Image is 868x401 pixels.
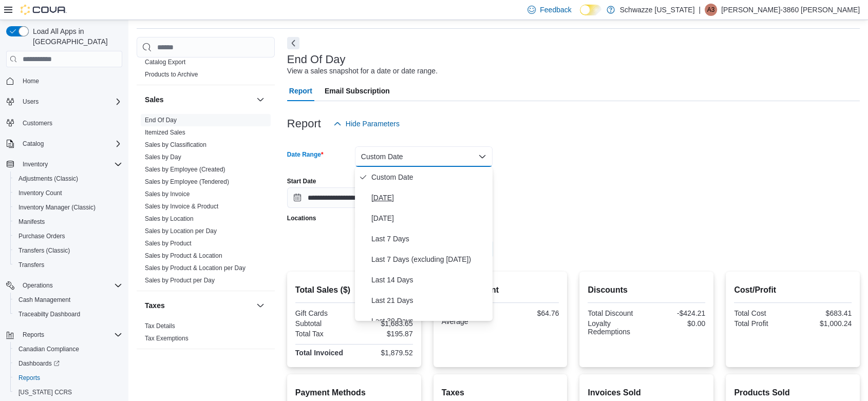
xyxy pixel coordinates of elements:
[18,175,78,183] span: Adjustments (Classic)
[588,387,705,399] h2: Invoices Sold
[2,115,126,130] button: Customers
[23,98,39,106] span: Users
[734,309,790,317] div: Total Cost
[18,310,80,318] span: Traceabilty Dashboard
[145,141,206,148] a: Sales by Classification
[442,387,559,399] h2: Taxes
[18,158,122,170] span: Inventory
[18,74,122,87] span: Home
[14,244,122,257] span: Transfers (Classic)
[14,173,82,185] a: Adjustments (Classic)
[145,227,217,235] a: Sales by Location per Day
[145,154,181,161] a: Sales by Day
[18,329,122,341] span: Reports
[287,66,438,77] div: View a sales snapshot for a date or date range.
[371,274,488,286] span: Last 14 Days
[371,233,488,245] span: Last 7 Days
[371,294,488,307] span: Last 21 Days
[721,4,860,16] p: [PERSON_NAME]-3860 [PERSON_NAME]
[145,178,229,185] a: Sales by Employee (Tendered)
[145,70,198,79] span: Products to Archive
[10,171,126,186] button: Adjustments (Classic)
[18,359,60,368] span: Dashboards
[18,158,52,170] button: Inventory
[145,166,225,173] a: Sales by Employee (Created)
[14,216,49,228] a: Manifests
[287,53,346,66] h3: End Of Day
[145,322,175,330] a: Tax Details
[23,281,53,290] span: Operations
[145,252,222,259] a: Sales by Product & Location
[707,4,715,16] span: A3
[14,372,122,384] span: Reports
[145,116,177,124] span: End Of Day
[371,192,488,204] span: [DATE]
[145,202,218,211] span: Sales by Invoice & Product
[14,187,66,199] a: Inventory Count
[254,93,267,106] button: Sales
[18,138,48,150] button: Catalog
[18,388,72,396] span: [US_STATE] CCRS
[145,117,177,124] a: End Of Day
[18,75,43,87] a: Home
[14,294,122,306] span: Cash Management
[502,309,559,317] div: $64.76
[145,239,192,247] span: Sales by Product
[734,319,790,328] div: Total Profit
[137,320,275,349] div: Taxes
[18,138,122,150] span: Catalog
[580,15,580,16] span: Dark Mode
[137,56,275,85] div: Products
[145,129,185,136] a: Itemized Sales
[18,232,65,240] span: Purchase Orders
[287,118,321,130] h3: Report
[145,141,206,149] span: Sales by Classification
[699,4,701,16] p: |
[14,173,122,185] span: Adjustments (Classic)
[145,227,217,235] span: Sales by Location per Day
[287,177,316,185] label: Start Date
[18,189,62,197] span: Inventory Count
[145,240,192,247] a: Sales by Product
[10,307,126,321] button: Traceabilty Dashboard
[145,190,190,198] a: Sales by Invoice
[295,309,352,317] div: Gift Cards
[145,94,252,105] button: Sales
[14,386,76,398] a: [US_STATE] CCRS
[145,58,185,66] span: Catalog Export
[145,300,165,311] h3: Taxes
[795,309,852,317] div: $683.41
[145,252,222,260] span: Sales by Product & Location
[355,146,493,167] button: Custom Date
[14,294,74,306] a: Cash Management
[2,73,126,88] button: Home
[287,37,299,49] button: Next
[356,330,412,338] div: $195.87
[145,128,185,137] span: Itemized Sales
[23,331,44,339] span: Reports
[14,372,44,384] a: Reports
[14,187,122,199] span: Inventory Count
[14,308,84,320] a: Traceabilty Dashboard
[14,357,64,370] a: Dashboards
[18,116,122,129] span: Customers
[371,212,488,224] span: [DATE]
[588,309,644,317] div: Total Discount
[287,214,316,222] label: Locations
[295,387,413,399] h2: Payment Methods
[649,309,705,317] div: -$424.21
[10,243,126,258] button: Transfers (Classic)
[14,259,122,271] span: Transfers
[2,278,126,293] button: Operations
[325,81,390,101] span: Email Subscription
[18,96,43,108] button: Users
[18,296,70,304] span: Cash Management
[254,299,267,312] button: Taxes
[356,319,412,328] div: $1,683.65
[145,277,215,284] a: Sales by Product per Day
[346,119,400,129] span: Hide Parameters
[10,215,126,229] button: Manifests
[145,334,188,342] span: Tax Exemptions
[734,284,852,296] h2: Cost/Profit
